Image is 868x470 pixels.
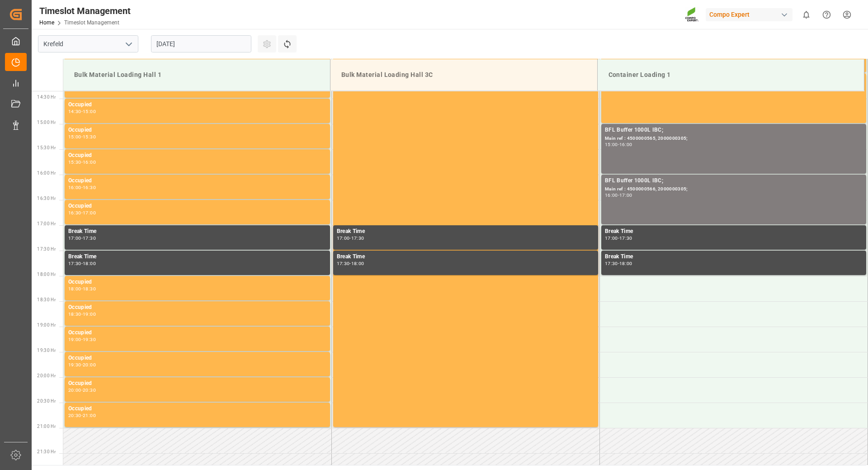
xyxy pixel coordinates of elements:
div: 18:00 [83,261,96,266]
span: 18:30 Hr [37,297,56,302]
div: 18:00 [351,261,364,266]
div: 19:00 [83,312,96,316]
div: Compo Expert [706,8,793,21]
div: 16:00 [68,185,81,190]
div: 16:00 [605,193,618,197]
div: Occupied [68,126,326,135]
span: 16:30 Hr [37,196,56,201]
div: 19:30 [83,337,96,342]
div: 18:00 [68,287,81,291]
div: 17:00 [68,236,81,240]
div: 17:30 [83,236,96,240]
div: 19:00 [68,337,81,342]
div: Break Time [605,252,863,261]
div: BFL Buffer 1000L IBC; [605,126,863,135]
span: 14:30 Hr [37,95,56,100]
button: Help Center [816,5,837,25]
div: 18:30 [83,287,96,291]
div: Main ref : 4500000565, 2000000305; [605,135,863,142]
div: - [349,261,351,266]
div: Break Time [605,227,863,236]
div: Break Time [68,227,326,236]
div: Break Time [337,252,594,261]
div: - [81,261,83,266]
div: 20:00 [83,363,96,367]
div: 17:00 [83,211,96,215]
div: - [81,363,83,367]
div: Container Loading 1 [605,66,857,83]
div: 21:00 [83,413,96,418]
div: Break Time [337,227,594,236]
div: 18:00 [619,261,632,266]
div: Timeslot Management [39,4,131,18]
div: - [81,388,83,392]
span: 17:00 Hr [37,221,56,226]
div: 20:30 [68,413,81,418]
img: Screenshot%202023-09-29%20at%2010.02.21.png_1712312052.png [685,7,699,23]
span: 20:30 Hr [37,399,56,404]
div: 15:00 [605,142,618,147]
div: - [81,185,83,190]
button: Compo Expert [706,6,796,23]
div: - [81,287,83,291]
div: 16:00 [619,142,632,147]
div: - [81,211,83,215]
span: 21:30 Hr [37,449,56,454]
div: Occupied [68,379,326,388]
div: - [349,236,351,240]
div: - [618,142,619,147]
div: Occupied [68,100,326,109]
div: BFL Buffer 1000L IBC; [605,176,863,185]
div: 15:00 [68,135,81,139]
span: 18:00 Hr [37,272,56,277]
input: Type to search/select [38,35,138,52]
div: 16:30 [68,211,81,215]
div: - [81,413,83,418]
span: 17:30 Hr [37,247,56,252]
div: 17:00 [337,236,350,240]
div: Occupied [68,404,326,413]
span: 19:30 Hr [37,348,56,353]
div: Occupied [68,202,326,211]
div: Bulk Material Loading Hall 3C [338,66,590,83]
div: 17:30 [619,236,632,240]
div: 18:30 [68,312,81,316]
div: - [81,337,83,342]
div: 15:30 [68,160,81,164]
span: 15:30 Hr [37,145,56,150]
div: Occupied [68,303,326,312]
button: show 0 new notifications [796,5,816,25]
div: 15:00 [83,109,96,114]
div: - [81,236,83,240]
span: 16:00 Hr [37,171,56,176]
div: 16:00 [83,160,96,164]
div: - [81,135,83,139]
input: DD.MM.YYYY [151,35,251,52]
div: - [81,109,83,114]
span: 15:00 Hr [37,120,56,125]
div: Occupied [68,328,326,337]
div: 15:30 [83,135,96,139]
div: 17:30 [337,261,350,266]
div: 20:00 [68,388,81,392]
button: open menu [122,37,135,51]
div: 16:30 [83,185,96,190]
div: 17:00 [605,236,618,240]
div: 19:30 [68,363,81,367]
div: Occupied [68,354,326,363]
span: 19:00 Hr [37,323,56,328]
div: 17:30 [605,261,618,266]
div: 20:30 [83,388,96,392]
div: - [618,193,619,197]
div: Main ref : 4500000566, 2000000305; [605,185,863,193]
div: 17:30 [351,236,364,240]
div: Occupied [68,151,326,160]
div: - [618,236,619,240]
div: 14:30 [68,109,81,114]
div: - [81,312,83,316]
div: Occupied [68,278,326,287]
div: Occupied [68,176,326,185]
div: - [618,261,619,266]
span: 21:00 Hr [37,424,56,429]
div: Break Time [68,252,326,261]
